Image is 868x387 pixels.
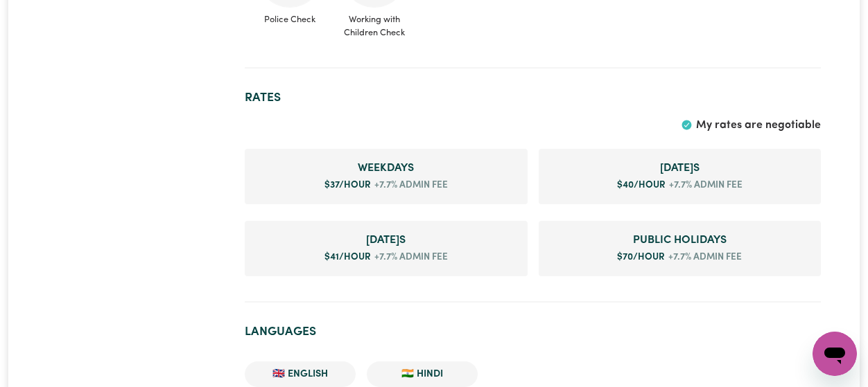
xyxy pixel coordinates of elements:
[245,91,821,105] h2: Rates
[550,160,810,177] span: Saturday rate
[617,253,665,262] span: $ 70 /hour
[324,253,371,262] span: $ 41 /hour
[371,251,448,264] span: +7.7% admin fee
[666,179,743,192] span: +7.7% admin fee
[245,325,821,339] h2: Languages
[813,332,857,376] iframe: Button to launch messaging window, conversation in progress
[256,8,324,26] span: Police Check
[696,120,821,131] span: My rates are negotiable
[256,160,517,177] span: Weekday rate
[371,179,448,192] span: +7.7% admin fee
[324,181,371,190] span: $ 37 /hour
[617,181,666,190] span: $ 40 /hour
[340,8,408,39] span: Working with Children Check
[665,251,742,264] span: +7.7% admin fee
[550,232,810,249] span: Public Holiday rate
[256,232,517,249] span: Sunday rate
